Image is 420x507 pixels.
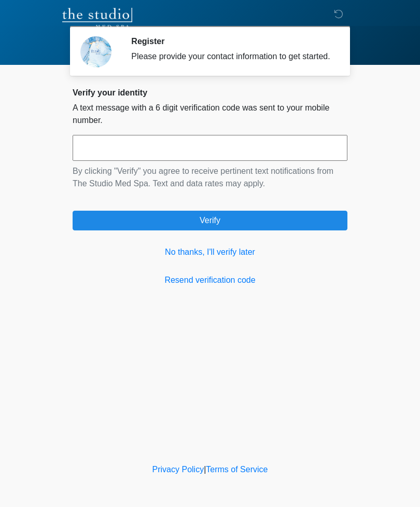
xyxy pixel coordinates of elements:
[73,165,347,190] p: By clicking "Verify" you agree to receive pertinent text notifications from The Studio Med Spa. T...
[152,465,204,474] a: Privacy Policy
[73,246,347,258] a: No thanks, I'll verify later
[73,211,347,230] button: Verify
[206,465,268,474] a: Terms of Service
[62,8,132,29] img: The Studio Med Spa Logo
[73,102,347,127] p: A text message with a 6 digit verification code was sent to your mobile number.
[73,88,347,98] h2: Verify your identity
[80,36,111,67] img: Agent Avatar
[131,50,332,63] div: Please provide your contact information to get started.
[204,465,206,474] a: |
[73,274,347,286] a: Resend verification code
[131,36,332,46] h2: Register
